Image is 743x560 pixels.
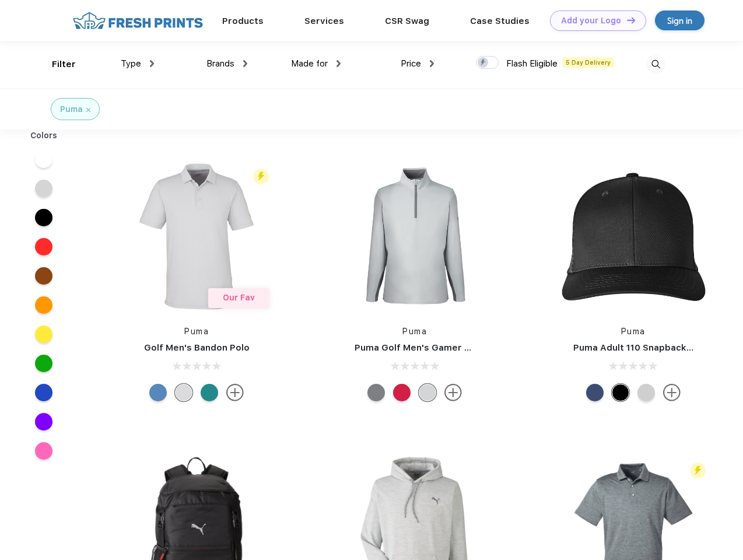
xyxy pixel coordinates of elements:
div: Quiet Shade [367,384,385,401]
span: 5 Day Delivery [562,57,614,68]
a: Puma [621,327,646,336]
a: Products [222,16,264,26]
a: Sign in [655,10,705,30]
img: dropdown.png [337,60,341,67]
img: func=resize&h=266 [556,159,711,314]
img: dropdown.png [150,60,154,67]
div: Sign in [667,14,692,27]
a: Services [304,16,344,26]
div: High Rise [175,384,192,401]
span: Brands [206,58,234,69]
div: Filter [52,58,76,71]
img: desktop_search.svg [646,55,665,74]
div: Lake Blue [149,384,167,401]
img: func=resize&h=266 [119,159,274,314]
img: dropdown.png [430,60,434,67]
div: Colors [22,129,66,142]
div: Peacoat Qut Shd [586,384,604,401]
a: CSR Swag [385,16,429,26]
span: Flash Eligible [506,58,558,69]
div: Add your Logo [561,16,621,26]
a: Puma [402,327,427,336]
span: Type [121,58,141,69]
div: Ski Patrol [393,384,411,401]
div: High Rise [419,384,436,401]
img: flash_active_toggle.svg [253,169,269,184]
img: filter_cancel.svg [86,108,90,112]
div: Pma Blk Pma Blk [612,384,629,401]
span: Made for [291,58,328,69]
img: DT [627,17,635,23]
div: Green Lagoon [201,384,218,401]
a: Puma [184,327,209,336]
span: Our Fav [223,293,255,302]
img: func=resize&h=266 [337,159,492,314]
div: Quarry Brt Whit [637,384,655,401]
a: Puma Golf Men's Gamer Golf Quarter-Zip [355,342,539,353]
img: fo%20logo%202.webp [69,10,206,31]
img: flash_active_toggle.svg [690,463,706,478]
a: Golf Men's Bandon Polo [144,342,250,353]
img: more.svg [663,384,681,401]
img: more.svg [226,384,244,401]
img: dropdown.png [243,60,247,67]
span: Price [401,58,421,69]
img: more.svg [444,384,462,401]
div: Puma [60,103,83,116]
